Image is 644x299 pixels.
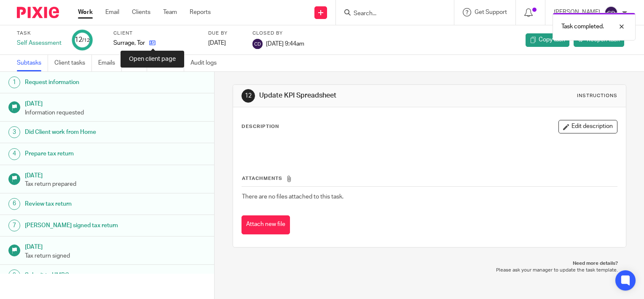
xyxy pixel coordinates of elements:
[25,147,145,160] h1: Prepare tax return
[82,38,90,43] small: /12
[208,39,242,47] div: [DATE]
[190,8,211,16] a: Reports
[128,55,147,71] a: Files
[25,126,145,139] h1: Did Client work from Home
[558,120,617,133] button: Edit description
[561,22,604,31] p: Task completed.
[163,8,177,16] a: Team
[75,35,90,45] div: 12
[78,8,93,16] a: Work
[8,126,20,138] div: 3
[241,89,255,103] div: 12
[8,198,20,210] div: 6
[8,269,20,281] div: 9
[105,8,119,16] a: Email
[153,55,184,71] a: Notes (0)
[25,269,145,282] h1: Submit to HMRC
[191,55,223,71] a: Audit logs
[242,194,343,200] span: There are no files attached to this task.
[98,55,122,71] a: Emails
[242,176,282,181] span: Attachments
[241,260,618,267] p: Need more details?
[25,169,206,180] h1: [DATE]
[25,109,206,117] p: Information requested
[25,219,145,232] h1: [PERSON_NAME] signed tax return
[25,180,206,188] p: Tax return prepared
[17,7,59,18] img: Pixie
[25,198,145,210] h1: Review tax return
[208,30,242,37] label: Due by
[17,39,62,47] div: Self Assessment
[113,30,198,37] label: Client
[113,39,145,47] p: Surrage, Tor
[259,91,447,100] h1: Update KPI Spreadsheet
[54,55,92,71] a: Client tasks
[25,252,206,260] p: Tax return signed
[25,98,206,108] h1: [DATE]
[25,76,145,89] h1: Request information
[132,8,150,16] a: Clients
[252,30,304,37] label: Closed by
[25,241,206,251] h1: [DATE]
[8,76,20,88] div: 1
[17,30,62,37] label: Task
[241,267,618,274] p: Please ask your manager to update the task template.
[241,215,290,234] button: Attach new file
[8,220,20,231] div: 7
[252,39,263,49] img: svg%3E
[241,123,279,130] p: Description
[266,41,304,46] span: [DATE] 9:44am
[17,55,48,71] a: Subtasks
[577,92,617,99] div: Instructions
[8,148,20,160] div: 4
[604,6,618,19] img: svg%3E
